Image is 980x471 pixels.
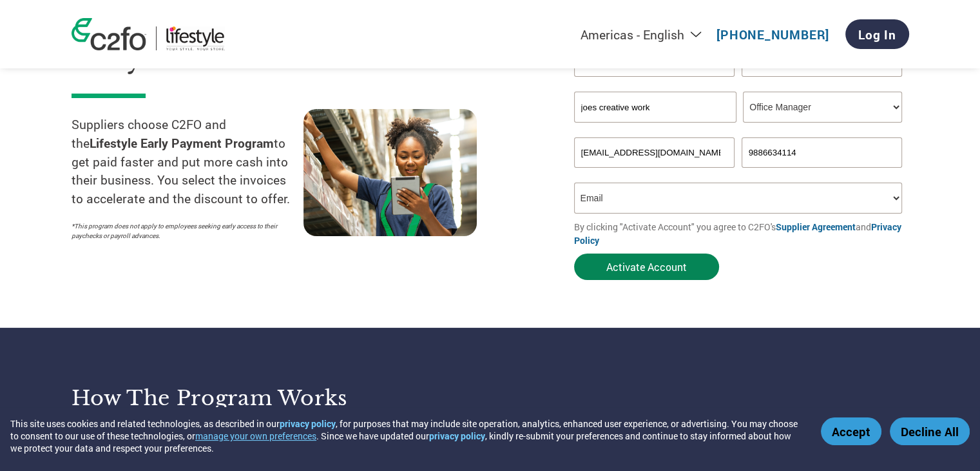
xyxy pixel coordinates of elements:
[574,124,903,132] div: Invalid company name or company name is too long
[574,92,736,123] input: Your company name*
[72,115,303,208] p: Suppliers choose C2FO and the to get paid faster and put more cash into their business. You selec...
[743,92,902,123] select: Title/Role
[72,221,291,241] p: *This program does not apply to employees seeking early access to their paychecks or payroll adva...
[574,137,735,168] input: Invalid Email format
[574,78,735,86] div: Invalid first name or first name is too long
[429,430,485,442] a: privacy policy
[166,26,225,50] img: Lifestyle
[574,221,901,246] a: Privacy Policy
[742,78,903,86] div: Invalid last name or last name is too long
[742,137,903,168] input: Phone*
[72,385,474,411] h3: How the program works
[72,18,146,50] img: c2fo logo
[742,169,903,177] div: Inavlid Phone Number
[821,417,881,445] button: Accept
[890,417,970,445] button: Decline All
[574,254,719,280] button: Activate Account
[845,19,909,49] a: Log In
[280,417,336,430] a: privacy policy
[10,417,802,454] div: This site uses cookies and related technologies, as described in our , for purposes that may incl...
[574,169,735,177] div: Inavlid Email Address
[303,109,477,236] img: supply chain worker
[776,221,856,233] a: Supplier Agreement
[90,135,274,151] strong: Lifestyle Early Payment Program
[195,430,316,442] button: manage your own preferences
[574,220,909,247] p: By clicking "Activate Account" you agree to C2FO's and
[716,26,829,43] a: [PHONE_NUMBER]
